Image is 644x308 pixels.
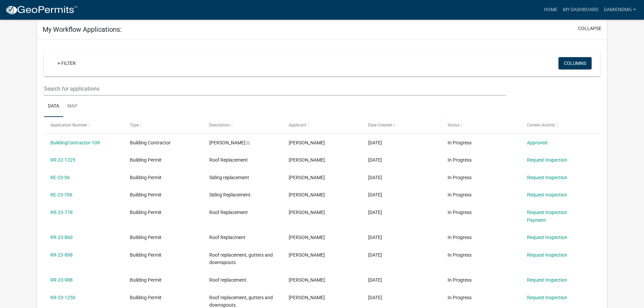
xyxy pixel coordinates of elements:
datatable-header-cell: Applicant [282,117,362,133]
span: Building Permit [130,277,162,283]
span: Description [209,123,230,127]
span: Roof replacement, gutters and downspouts. [209,295,273,308]
span: 06/06/2023 [368,252,382,258]
span: 05/24/2023 [368,210,382,215]
span: Roof Replacment [209,235,245,240]
span: Building Contractor [130,140,171,145]
a: RR-23-778 [50,210,73,215]
span: Building Permit [130,175,162,180]
datatable-header-cell: Application Number [44,117,123,133]
datatable-header-cell: Current Activity [520,117,600,133]
span: In Progress [448,235,472,240]
span: In Progress [448,192,472,197]
a: Payment [527,217,546,223]
span: In Progress [448,277,472,283]
span: Roof replacement, gutters and downspouts. [209,252,273,265]
span: In Progress [448,295,472,300]
span: In Progress [448,140,472,145]
a: Data [44,96,63,117]
span: Siding Replacement. [209,192,252,197]
input: Search for applications [44,82,505,96]
span: 07/13/2023 [368,295,382,300]
span: In Progress [448,175,472,180]
a: BuildingContractor-109 [50,140,100,145]
a: Request Inspection [527,295,567,300]
span: In Progress [448,210,472,215]
span: Damien Gass [289,277,325,283]
a: Request Inspection [527,277,567,283]
span: In Progress [448,157,472,163]
a: Request Inspection [527,252,567,258]
datatable-header-cell: Description [203,117,282,133]
span: Building Permit [130,235,162,240]
a: Request Inspection [527,235,567,240]
a: Approved [527,140,547,145]
span: Date Created [368,123,392,127]
span: 06/14/2023 [368,277,382,283]
a: + Filter [52,57,81,69]
span: Damien Gass [289,235,325,240]
a: RE-23-56 [50,175,70,180]
span: 05/17/2023 [368,192,382,197]
a: RR-23-1250 [50,295,75,300]
span: Status [448,123,459,127]
span: Roof Replacement [209,157,248,163]
datatable-header-cell: Type [123,117,203,133]
span: Damien Gass | | [209,140,249,145]
h5: My Workflow Applications: [43,25,122,33]
a: damiendmg [601,3,639,16]
span: Damien Gass [289,252,325,258]
span: Current Activity [527,123,555,127]
span: 12/28/2022 [368,157,382,163]
span: 06/02/2023 [368,235,382,240]
span: Building Permit [130,192,162,197]
span: Roof replacement. [209,277,248,283]
a: RR-23-988 [50,277,73,283]
datatable-header-cell: Date Created [362,117,441,133]
a: Request Inspection [527,210,567,215]
span: Building Permit [130,295,162,300]
span: Damien Gass [289,295,325,300]
a: RR-23-898 [50,252,73,258]
span: 12/20/2022 [368,140,382,145]
span: Type [130,123,139,127]
span: Siding replacement [209,175,249,180]
a: RE-23-706 [50,192,72,197]
a: Home [541,3,560,16]
span: Damien Gass [289,140,325,145]
a: My Dashboard [560,3,601,16]
span: Damien Gass [289,210,325,215]
a: RR-22-1225 [50,157,75,163]
a: Request Inspection [527,157,567,163]
span: Roof Replacement [209,210,248,215]
a: Request Inspection [527,175,567,180]
span: Building Permit [130,157,162,163]
a: Map [63,96,81,117]
span: Damien Gass [289,192,325,197]
span: Damien Gass [289,157,325,163]
a: RR-23-860 [50,235,73,240]
span: 01/25/2023 [368,175,382,180]
button: collapse [578,25,601,32]
button: Columns [558,57,592,69]
span: In Progress [448,252,472,258]
span: Application Number [50,123,87,127]
datatable-header-cell: Status [441,117,520,133]
a: Request Inspection [527,192,567,197]
span: Damien Gass [289,175,325,180]
span: Building Permit [130,252,162,258]
span: Building Permit [130,210,162,215]
span: Applicant [289,123,306,127]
